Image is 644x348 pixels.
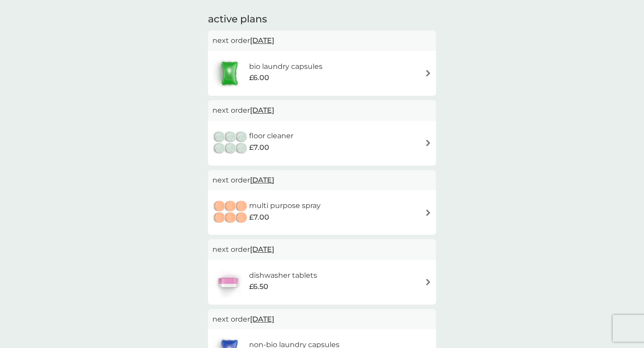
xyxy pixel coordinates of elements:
h6: bio laundry capsules [249,61,322,72]
p: next order [212,244,432,255]
span: [DATE] [250,241,274,258]
img: arrow right [425,279,432,285]
p: next order [212,314,432,325]
span: [DATE] [250,310,274,328]
span: £6.50 [249,281,268,293]
h6: multi purpose spray [249,200,321,212]
p: next order [212,174,432,186]
img: floor cleaner [212,127,249,159]
img: arrow right [425,70,432,76]
h2: active plans [208,13,436,26]
img: dishwasher tablets [212,267,244,298]
span: £7.00 [249,212,269,223]
span: £7.00 [249,142,269,153]
span: [DATE] [250,102,274,119]
img: bio laundry capsules [212,58,246,89]
h6: floor cleaner [249,130,293,142]
img: multi purpose spray [212,197,249,228]
img: arrow right [425,209,432,216]
h6: dishwasher tablets [249,270,317,281]
p: next order [212,105,432,116]
span: [DATE] [250,32,274,49]
img: arrow right [425,140,432,146]
p: next order [212,35,432,47]
span: £6.00 [249,72,269,84]
span: [DATE] [250,171,274,189]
